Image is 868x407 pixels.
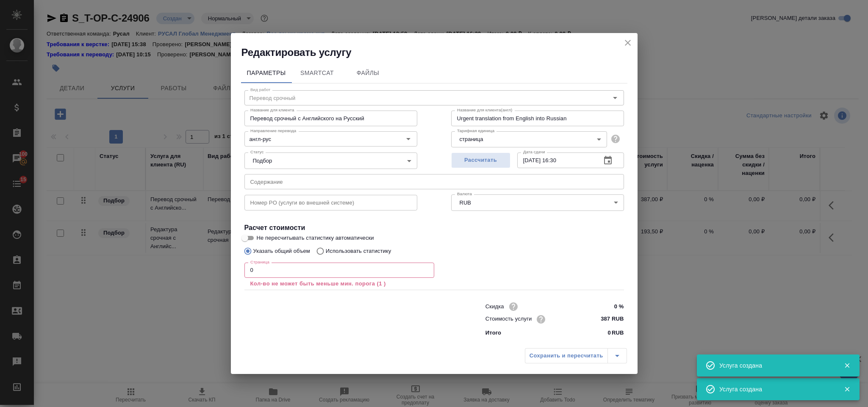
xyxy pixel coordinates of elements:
input: ✎ Введи что-нибудь [592,300,624,313]
button: страница [457,136,486,143]
div: страница [451,131,607,147]
button: Закрыть [838,385,856,393]
span: Рассчитать [456,155,506,165]
div: Подбор [244,152,417,169]
button: Рассчитать [451,152,510,168]
p: 0 [608,329,611,337]
span: Файлы [348,68,388,78]
h2: Редактировать услугу [241,46,638,59]
p: Использовать статистику [326,247,391,255]
p: Указать общий объем [253,247,310,255]
div: Услуга создана [719,385,831,393]
p: Скидка [485,302,504,311]
p: Итого [485,329,501,337]
span: SmartCat [297,68,338,78]
p: Кол-во не может быть меньше мин. порога (1 ) [250,280,428,288]
button: Open [402,133,414,145]
button: RUB [457,199,474,206]
span: Не пересчитывать статистику автоматически [257,234,374,242]
button: Подбор [250,157,275,164]
p: RUB [612,329,624,337]
div: Услуга создана [719,361,831,370]
span: Параметры [246,68,287,78]
p: Стоимость услуги [485,315,532,323]
h4: Расчет стоимости [244,223,624,233]
input: ✎ Введи что-нибудь [592,313,624,325]
button: close [621,36,634,49]
div: RUB [451,194,624,210]
button: Закрыть [838,362,856,369]
div: split button [525,348,627,363]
